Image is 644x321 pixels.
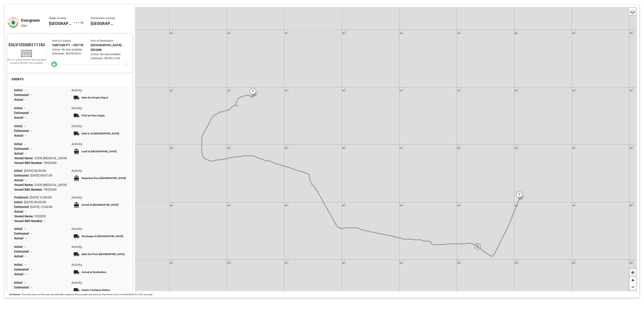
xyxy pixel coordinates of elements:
span: Actual [14,210,25,213]
span: -- [44,219,46,223]
span: The route drawn on the map is an estimation based on the port pairs and previous shipments, and i... [22,293,153,296]
span: Initial [14,169,24,173]
span: -- [30,129,32,133]
span: -- [25,272,27,276]
span: Initial [14,227,24,231]
span: -- [24,106,26,110]
span: FEEDER [35,214,46,218]
span: Origin Country [49,16,74,20]
a: Zoom in [629,277,636,284]
span: Pick Up from Origin [82,114,105,117]
span: Activity [71,227,82,231]
span: -- [25,116,27,119]
span: Estimated [14,174,30,177]
span: Destination Country [91,16,116,20]
span: Actual [14,134,25,137]
span: Actual [14,254,25,258]
span: Activity [71,142,82,146]
a: Layers [629,8,636,15]
span: Vessel Name [14,156,35,160]
span: − [631,284,634,290]
span: [DATE] 00:00:00 [24,169,46,173]
span: EGLV [21,24,27,27]
span: Estimated [14,268,30,271]
span: Estimated [14,205,30,209]
span: Estimated [14,111,30,115]
span: Initial [14,281,24,284]
span: -- [24,227,26,231]
span: Initial [14,263,24,266]
div: EVENTS [10,76,25,82]
img: Marker [249,88,256,97]
span: -- [24,124,26,128]
span: -- [24,263,26,266]
div: Port of Loading [52,39,91,43]
span: -- [30,93,32,97]
span: Vessel Name [14,214,35,218]
span: EVER [MEDICAL_DATA] [35,156,67,160]
span: Actual [14,178,25,182]
span: Activity [71,196,82,199]
span: -- [25,254,27,258]
span: Vessel IMO Number [14,219,44,223]
div: Actual : No data available [91,52,129,56]
span: -- [25,236,27,240]
span: Vessel Name [14,183,35,187]
span: Initial [14,88,24,92]
span: Estimated [14,286,30,289]
span: Arrival at [GEOGRAPHIC_DATA] [82,203,118,206]
a: Zoom out [629,284,636,290]
div: Evergreen [21,17,49,23]
span: Estimated [14,93,30,97]
span: -- [30,111,32,115]
span: Estimated [14,232,30,235]
div: Estimated : [DATE] 00:01 [52,52,91,56]
span: Actual [14,98,25,101]
span: -- [24,245,26,249]
span: Vessel IMO Number [14,161,44,165]
span: Activity [71,263,82,266]
div: Estimated : [DATE] 12:00 [91,56,129,60]
span: Initial [14,142,24,146]
span: -- [30,232,32,235]
span: Activity [71,124,82,128]
span: Departure from [GEOGRAPHIC_DATA] [82,177,126,180]
span: 9935349 [44,188,57,191]
span: Initial [14,106,24,110]
span: Initial [14,124,24,128]
span: -- [24,88,26,92]
span: Disclaimer : [9,293,22,296]
span: Arrival at Destination [82,271,106,274]
span: [DATE] 00:01:00 [30,174,52,177]
span: -- [30,147,32,151]
span: -- [25,152,27,155]
div: [GEOGRAPHIC_DATA] - DEHAM [91,43,129,52]
span: + [631,277,634,283]
span: Discharge At [GEOGRAPHIC_DATA] [82,235,123,238]
span: Actual [14,236,25,240]
span: Activity [71,88,82,92]
span: -- [30,250,32,253]
span: 9935349 [44,161,57,165]
span: Activity [71,106,82,110]
span: -- [24,142,26,146]
span: Gate In at [GEOGRAPHIC_DATA] [82,132,119,135]
span: Estimated [14,129,30,133]
span: [DATE] 00:00:00 [24,200,46,204]
img: Marker [516,191,523,200]
span: Load at [GEOGRAPHIC_DATA] [82,150,117,153]
span: Activity [71,169,82,173]
span: Gate Out from [GEOGRAPHIC_DATA] [82,253,124,256]
span: Gate Out Empty Depot [82,96,108,99]
img: evergreen.png [7,16,20,29]
div: China [49,16,74,29]
span: EVER [MEDICAL_DATA] [35,183,67,187]
span: -- [30,268,32,271]
div: YANTIAN PT - CNYTN [52,43,91,48]
span: -- [24,281,26,284]
span: Activity [71,245,82,249]
span: [DATE] 12:00:00 [30,205,52,209]
span: -- [25,290,27,294]
span: Actual [14,272,25,276]
span: Actual [14,152,25,155]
